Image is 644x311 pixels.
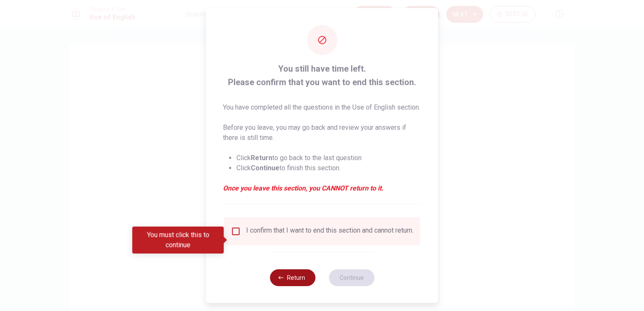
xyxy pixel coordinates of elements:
[132,227,224,254] div: You must click this to continue
[223,102,421,113] p: You have completed all the questions in the Use of English section.
[251,164,279,172] strong: Continue
[251,154,272,162] strong: Return
[236,163,421,173] li: Click to finish this section.
[223,62,421,89] span: You still have time left. Please confirm that you want to end this section.
[223,183,421,193] em: Once you leave this section, you CANNOT return to it.
[329,269,374,286] button: Continue
[223,123,421,143] p: Before you leave, you may go back and review your answers if there is still time.
[246,226,413,236] div: I confirm that I want to end this section and cannot return.
[231,226,241,236] span: You must click this to continue
[236,153,421,163] li: Click to go back to the last question
[270,269,315,286] button: Return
